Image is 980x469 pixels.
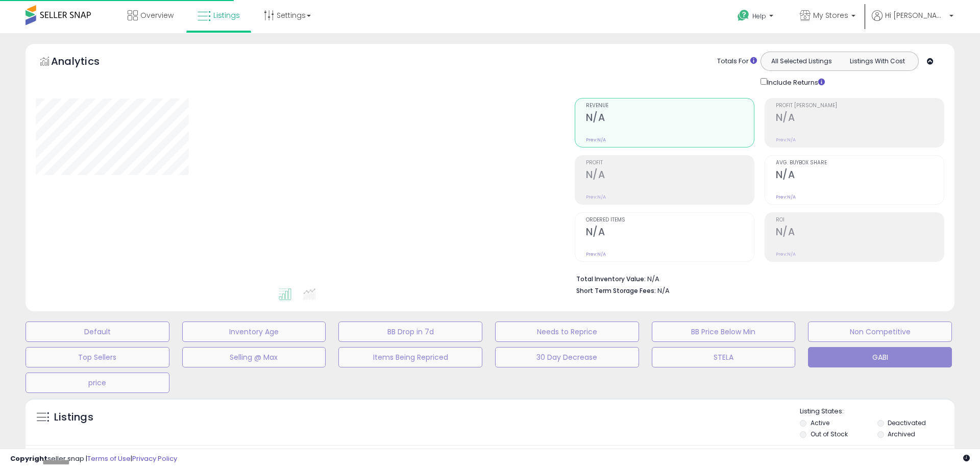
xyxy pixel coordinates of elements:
i: Get Help [737,9,750,22]
button: BB Drop in 7d [338,322,482,342]
a: Hi [PERSON_NAME] [872,10,953,33]
span: Profit [586,160,754,166]
button: GABI [808,347,952,367]
button: Listings With Cost [839,55,915,68]
b: Total Inventory Value: [576,275,646,283]
h2: N/A [776,226,944,240]
span: ROI [776,217,944,223]
button: BB Price Below Min [652,322,796,342]
h5: Analytics [51,54,119,71]
span: Avg. Buybox Share [776,160,944,166]
button: Default [26,322,169,342]
button: STELA [652,347,796,367]
button: Inventory Age [182,322,326,342]
h2: N/A [586,112,754,126]
span: Hi [PERSON_NAME] [885,10,946,20]
span: N/A [657,286,670,295]
h2: N/A [776,112,944,126]
small: Prev: N/A [586,194,606,200]
small: Prev: N/A [586,251,606,257]
div: seller snap | | [10,454,177,464]
b: Short Term Storage Fees: [576,286,656,295]
span: Help [752,12,766,20]
button: Top Sellers [26,347,169,367]
div: Include Returns [753,76,837,88]
h2: N/A [586,226,754,240]
button: Needs to Reprice [495,322,639,342]
span: Revenue [586,103,754,109]
h2: N/A [586,169,754,183]
button: Non Competitive [808,322,952,342]
small: Prev: N/A [776,137,796,143]
strong: Copyright [10,454,47,463]
div: Totals For [717,57,757,66]
button: price [26,373,169,393]
button: 30 Day Decrease [495,347,639,367]
span: Overview [140,10,174,20]
a: Help [729,2,783,33]
button: Items Being Repriced [338,347,482,367]
span: Profit [PERSON_NAME] [776,103,944,109]
small: Prev: N/A [776,251,796,257]
span: Ordered Items [586,217,754,223]
button: Selling @ Max [182,347,326,367]
li: N/A [576,272,937,284]
small: Prev: N/A [586,137,606,143]
small: Prev: N/A [776,194,796,200]
h2: N/A [776,169,944,183]
button: All Selected Listings [764,55,840,68]
span: My Stores [813,10,848,20]
span: Listings [213,10,240,20]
